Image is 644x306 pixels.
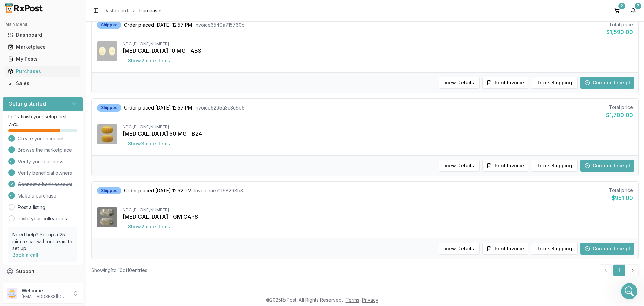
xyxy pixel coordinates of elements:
[580,160,634,172] button: Confirm Receipt
[97,187,121,194] div: Shipped
[3,30,83,40] button: Dashboard
[123,130,633,138] div: [MEDICAL_DATA] 50 MG TB24
[123,138,175,150] button: Show3more items
[439,77,480,89] button: View Details
[580,77,634,89] button: Confirm Receipt
[5,77,80,89] a: Sales
[104,7,128,14] a: Dashboard
[8,80,78,87] div: Sales
[123,124,633,130] div: NDC: [PHONE_NUMBER]
[613,264,625,276] a: 1
[606,104,633,111] div: Total price
[97,41,117,61] img: Jardiance 10 MG TABS
[29,197,67,202] b: [PERSON_NAME]
[115,217,126,228] button: Send a message…
[3,66,83,77] button: Purchases
[124,187,192,194] span: Order placed [DATE] 12:52 PM
[5,94,129,135] div: Roxy says…
[3,42,83,52] button: Marketplace
[4,3,17,15] button: go back
[18,147,72,154] span: Browse the marketplace
[5,195,129,210] div: Manuel says…
[618,3,625,9] div: 2
[124,104,192,111] span: Order placed [DATE] 12:57 PM
[531,160,578,172] button: Track Shipping
[8,32,78,38] div: Dashboard
[609,187,633,194] div: Total price
[20,196,27,203] img: Profile image for Manuel
[612,5,622,16] button: 2
[3,54,83,64] button: My Posts
[18,170,72,176] span: Verify beneficial owners
[5,157,129,195] div: Roxy says…
[123,55,175,67] button: Show2more items
[104,7,163,14] nav: breadcrumb
[439,160,480,172] button: View Details
[123,213,633,221] div: [MEDICAL_DATA] 1 GM CAPS
[6,206,129,217] textarea: Message…
[97,124,117,144] img: Myrbetriq 50 MG TB24
[29,196,115,202] div: joined the conversation
[18,158,63,165] span: Verify your business
[18,215,67,222] a: Invite your colleagues
[5,39,129,74] div: Richard says…
[482,243,528,255] button: Print Invoice
[97,21,121,29] div: Shipped
[531,77,578,89] button: Track Shipping
[5,135,110,157] div: You can continue the conversation on WhatsApp instead.
[600,264,639,276] nav: pagination
[195,104,245,111] span: Invoice 6295a3c3c9b6
[5,65,80,77] a: Purchases
[26,74,129,88] div: I have an issue that's slowing me down
[606,111,633,119] div: $1,700.00
[18,192,56,199] span: Make a purchase
[139,7,163,14] span: Purchases
[123,41,633,47] div: NDC: [PHONE_NUMBER]
[97,207,117,227] img: Vascepa 1 GM CAPS
[124,21,192,28] span: Order placed [DATE] 12:57 PM
[482,160,528,172] button: Print Invoice
[12,231,73,252] p: Need help? Set up a 25 minute call with our team to set up.
[11,118,63,130] b: [EMAIL_ADDRESS][DOMAIN_NAME]
[635,3,641,9] div: 7
[8,68,78,75] div: Purchases
[8,44,78,50] div: Marketplace
[24,39,129,73] div: How do I view more than 15 entries per page? Very annoying. Would like all items on one page that...
[606,21,633,28] div: Total price
[30,43,124,69] div: How do I view more than 15 entries per page? Very annoying. Would like all items on one page that...
[5,157,99,189] div: Continue on WhatsApp
[22,294,68,299] p: [EMAIL_ADDRESS][DOMAIN_NAME]
[10,220,16,225] button: Emoji picker
[8,113,77,120] p: Let's finish your setup first!
[11,139,105,152] div: You can continue the conversation on WhatsApp instead.
[628,5,639,16] button: 7
[621,283,637,299] iframe: Intercom live chat
[19,4,30,14] img: Profile image for Manuel
[609,194,633,202] div: $951.00
[22,287,68,294] p: Welcome
[3,277,83,290] button: Feedback
[3,78,83,89] button: Sales
[118,3,130,15] div: Close
[439,243,480,255] button: View Details
[32,220,37,225] button: Upload attachment
[3,3,46,13] img: RxPost Logo
[18,135,64,142] span: Create your account
[21,220,27,225] button: Gif picker
[5,74,129,94] div: Richard says…
[5,29,80,41] a: Dashboard
[11,98,105,131] div: The team will get back to you on this. Our usual reply time is a few hours. You'll get replies he...
[18,204,45,211] a: Post a listing
[8,56,78,62] div: My Posts
[12,252,38,258] a: Book a call
[5,94,110,135] div: The team will get back to you on this. Our usual reply time is a few hours.You'll get replies her...
[33,3,76,8] h1: [PERSON_NAME]
[97,104,121,112] div: Shipped
[194,187,243,194] span: Invoice ae71f98298b3
[123,207,633,213] div: NDC: [PHONE_NUMBER]
[606,28,633,36] div: $1,590.00
[123,47,633,55] div: [MEDICAL_DATA] 10 MG TABS
[7,288,17,299] img: User avatar
[123,221,175,233] button: Show2more items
